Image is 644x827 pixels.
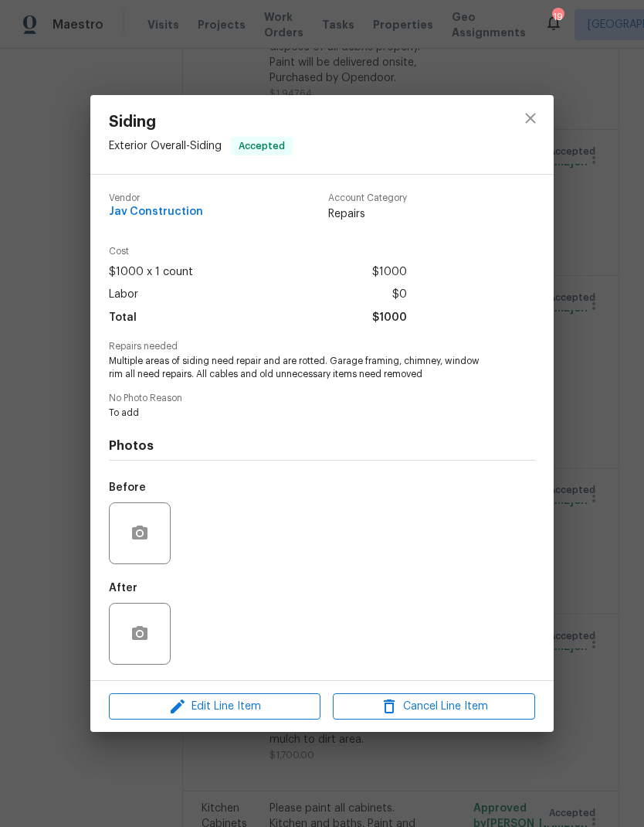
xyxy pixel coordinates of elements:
[114,697,316,716] span: Edit Line Item
[552,9,563,25] div: 19
[372,307,407,329] span: $1000
[109,247,407,257] span: Cost
[109,261,193,284] span: $1000 x 1 count
[109,482,146,493] h5: Before
[337,697,530,716] span: Cancel Line Item
[392,284,407,306] span: $0
[109,307,137,329] span: Total
[372,261,407,284] span: $1000
[109,583,137,594] h5: After
[109,141,222,151] span: Exterior Overall - Siding
[328,193,407,203] span: Account Category
[109,193,203,203] span: Vendor
[109,114,293,131] span: Siding
[109,438,535,454] h4: Photos
[109,693,320,720] button: Edit Line Item
[109,393,535,403] span: No Photo Reason
[232,138,291,154] span: Accepted
[109,206,203,218] span: Jav Construction
[512,100,549,137] button: close
[328,206,407,222] span: Repairs
[109,355,493,381] span: Multiple areas of siding need repair and are rotted. Garage framing, chimney, window rim all need...
[109,284,138,306] span: Labor
[333,693,535,720] button: Cancel Line Item
[109,342,535,352] span: Repairs needed
[109,407,493,420] span: To add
